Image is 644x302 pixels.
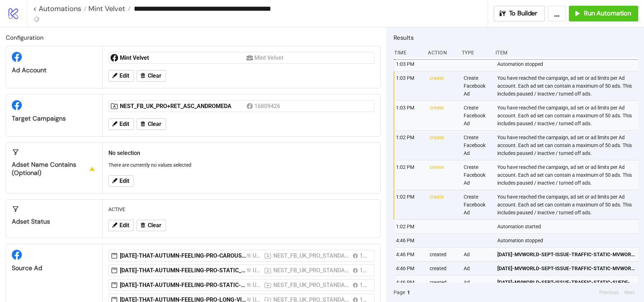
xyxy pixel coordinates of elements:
div: You have reached the campaign, ad set or ad limits per Ad account. Each ad set can contain a maxi... [497,160,640,190]
div: Time [394,46,422,59]
button: Run Automation [569,6,638,21]
button: Clear [137,118,166,130]
div: Automation stopped [497,57,640,71]
div: ACTIVE [106,203,377,216]
div: Action [427,46,456,59]
button: Next [622,288,637,296]
button: Edit [108,220,134,231]
div: You have reached the campaign, ad set or ad limits per Ad account. Each ad set can contain a maxi... [497,71,640,101]
div: create [429,160,458,190]
div: 4:46 PM [395,248,424,261]
div: 1:02 PM [395,190,424,219]
div: Create Facebook Ad [463,160,492,190]
div: Adset Name contains (optional) [12,161,97,177]
div: Ad [463,262,492,275]
div: created [429,248,458,261]
span: Edit [119,121,129,127]
span: Mint Velvet [87,4,125,13]
div: Mint Velvet [120,54,247,62]
div: 4:46 PM [395,262,424,275]
div: Create Facebook Ad [463,71,492,101]
div: create [429,71,458,101]
div: NEST_FB_UK_PRO+RET_ASC_ANDROMEDA [120,102,247,110]
span: Clear [148,121,161,127]
button: Clear [137,220,166,231]
a: Mint Velvet [87,5,131,12]
div: 1:03 PM [395,101,424,130]
a: < Automations [33,5,87,12]
h2: Configuration [6,33,381,42]
div: 16809426 [254,102,282,111]
div: NEST_FB_UK_PRO_STANDARD_CONVERSION_CAMPAIGNBUILDER [273,251,350,260]
a: [DATE]-MVWORLD-SEPT-ISSUE-TRAFFIC-STATIC-SUEDE-ARTICLE_EN_IMG_SP_03092025_F_CC_SC24_None_BAU [497,276,635,289]
div: UK : V10 [253,266,261,275]
div: You have reached the campaign, ad set or ad limits per Ad account. Each ad set can contain a maxi... [497,190,640,219]
span: Clear [148,222,161,229]
div: [DATE]-THAT-AUTUMN-FEELING-PRO-STATIC_EN_IMG_NI_03092025_F_CC_SC24_None_BAU [120,267,247,274]
div: You have reached the campaign, ad set or ad limits per Ad account. Each ad set can contain a maxi... [497,101,640,130]
div: 1:02 PM [395,131,424,160]
div: Automation stopped [497,234,640,247]
div: Adset Status [12,218,97,226]
div: Type [461,46,490,59]
div: Source Ad [12,264,97,272]
div: Item [495,46,638,59]
button: Previous [597,288,621,296]
div: create [429,101,458,130]
div: 16809426 [360,266,370,275]
span: Clear [148,73,161,79]
span: Page [394,288,405,296]
div: Target Campaigns [12,115,97,123]
div: create [429,190,458,219]
div: You have reached the campaign, ad set or ad limits per Ad account. Each ad set can contain a maxi... [497,131,640,160]
span: Edit [119,222,129,229]
div: UK : V10 [253,251,261,260]
button: 1 [405,288,412,296]
p: There are currently no values selected [108,161,375,169]
h2: Results [394,33,638,42]
button: Edit [108,118,134,130]
div: NEST_FB_UK_PRO_STANDARD_CONVERSION_CAMPAIGNBUILDER [273,266,350,275]
div: 16809426 [360,251,370,260]
span: To Builder [509,9,538,18]
div: 1:02 PM [395,160,424,190]
div: Create Facebook Ad [463,131,492,160]
div: 1:02 PM [395,220,424,233]
button: ... [548,6,566,21]
a: [DATE]-MVWORLD-SEPT-ISSUE-TRAFFIC-STATIC-MVWORLD_EN_IMG_SP_03092025_F_CC_SC24_None_BAU [497,262,635,275]
span: Run Automation [584,9,631,18]
button: Edit [108,70,134,82]
button: To Builder [494,6,545,21]
div: create [429,131,458,160]
div: 4:46 PM [395,276,424,289]
div: Ad [463,276,492,289]
button: Clear [137,70,166,82]
span: [DATE]-MVWORLD-SEPT-ISSUE-TRAFFIC-STATIC-SUEDE-ARTICLE_EN_IMG_SP_03092025_F_CC_SC24_None_BAU [497,278,635,286]
div: Create Facebook Ad [463,190,492,219]
div: [DATE]-THAT-AUTUMN-FEELING-PRO-STATIC-3_EN_IMG_NI_03092025_F_CC_SC24_None_BAU [120,281,247,289]
div: Mint Velvet [254,53,285,62]
div: 1:03 PM [395,71,424,101]
div: 16809426 [360,281,370,289]
div: Automation started [497,220,640,233]
div: created [429,276,458,289]
div: created [429,262,458,275]
span: [DATE]-MVWORLD-SEPT-ISSUE-TRAFFIC-STATIC-MVWORLD_EN_IMG_SP_03092025_F_CC_SC24_None_BAU [497,264,635,272]
span: Edit [119,73,129,79]
a: [DATE]-MVWORLD-SEPT-ISSUE-TRAFFIC-STATIC-MVWORLD_EN_IMG_SP_03092025_F_CC_SC24_None_BAU [497,248,635,261]
h2: No selection [108,148,375,157]
div: NEST_FB_UK_PRO_STANDARD_CONVERSION_CAMPAIGNBUILDER [273,281,350,289]
div: 1:03 PM [395,57,424,71]
div: Create Facebook Ad [463,101,492,130]
span: Edit [119,178,129,184]
div: Ad Account [12,66,97,74]
div: UK : V10 [253,281,261,289]
div: [DATE]-THAT-AUTUMN-FEELING-PRO-CAROUSEL_EN_CAR_NI_03092025_F_CC_SC24_None_BAU [120,252,247,260]
span: [DATE]-MVWORLD-SEPT-ISSUE-TRAFFIC-STATIC-MVWORLD_EN_IMG_SP_03092025_F_CC_SC24_None_BAU [497,250,635,258]
div: 4:46 PM [395,234,424,247]
button: Edit [108,175,134,187]
div: Ad [463,248,492,261]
